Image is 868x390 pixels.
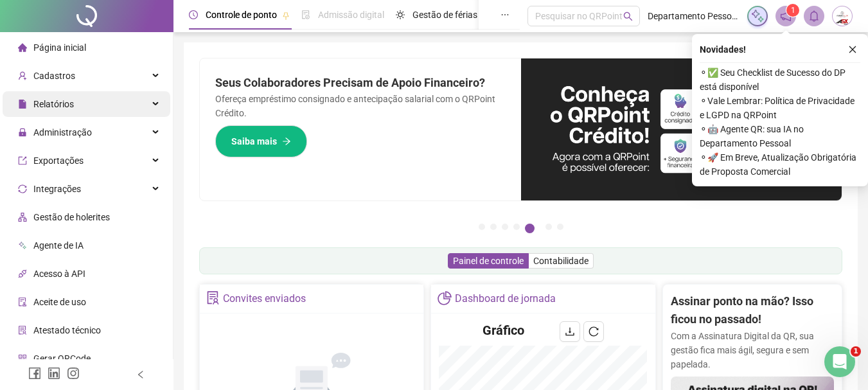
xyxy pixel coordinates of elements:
[18,100,27,109] span: file
[48,367,60,380] span: linkedin
[18,184,27,193] span: sync
[833,6,852,26] img: 54126
[848,45,857,54] span: close
[700,66,860,94] span: ⚬ ✅ Seu Checklist de Sucesso do DP está disponível
[301,10,310,19] span: file-done
[18,326,27,335] span: solution
[525,224,535,233] button: 5
[700,150,860,179] span: ⚬ 🚀 Em Breve, Atualização Obrigatória de Proposta Comercial
[33,325,101,335] span: Atestado técnico
[780,10,792,22] span: notification
[479,224,485,230] button: 1
[412,10,477,20] span: Gestão de férias
[502,224,508,230] button: 3
[824,346,855,377] iframe: Intercom live chat
[33,212,110,222] span: Gestão de holerites
[206,291,220,305] span: solution
[700,122,860,150] span: ⚬ 🤖 Agente QR: sua IA no Departamento Pessoal
[18,128,27,137] span: lock
[33,184,81,194] span: Integrações
[750,9,765,23] img: sparkle-icon.fc2bf0ac1784a2077858766a79e2daf3.svg
[28,367,41,380] span: facebook
[189,10,198,19] span: clock-circle
[318,10,384,20] span: Admissão digital
[33,127,92,137] span: Administração
[455,288,556,310] div: Dashboard de jornada
[589,326,599,337] span: reload
[33,155,84,166] span: Exportações
[33,269,85,279] span: Acesso à API
[700,42,746,57] span: Novidades !
[136,370,145,379] span: left
[483,321,524,339] h4: Gráfico
[18,354,27,363] span: qrcode
[490,224,497,230] button: 2
[18,269,27,278] span: api
[33,99,74,109] span: Relatórios
[623,12,633,21] span: search
[438,291,451,305] span: pie-chart
[67,367,80,380] span: instagram
[533,256,589,266] span: Contabilidade
[18,297,27,306] span: audit
[231,134,277,148] span: Saiba mais
[808,10,820,22] span: bell
[18,43,27,52] span: home
[786,4,799,17] sup: 1
[282,137,291,146] span: arrow-right
[223,288,306,310] div: Convites enviados
[453,256,524,266] span: Painel de controle
[18,156,27,165] span: export
[513,224,520,230] button: 4
[33,240,84,251] span: Agente de IA
[648,9,740,23] span: Departamento Pessoal - ASX COMERCIO LTDA
[700,94,860,122] span: ⚬ Vale Lembrar: Política de Privacidade e LGPD na QRPoint
[33,42,86,53] span: Página inicial
[851,346,861,357] span: 1
[557,224,563,230] button: 7
[33,297,86,307] span: Aceite de uso
[671,329,834,371] p: Com a Assinatura Digital da QR, sua gestão fica mais ágil, segura e sem papelada.
[18,213,27,222] span: apartment
[215,92,506,120] p: Ofereça empréstimo consignado e antecipação salarial com o QRPoint Crédito.
[206,10,277,20] span: Controle de ponto
[215,74,506,92] h2: Seus Colaboradores Precisam de Apoio Financeiro?
[500,10,509,19] span: ellipsis
[545,224,552,230] button: 6
[18,71,27,80] span: user-add
[791,6,795,15] span: 1
[33,71,75,81] span: Cadastros
[565,326,575,337] span: download
[396,10,405,19] span: sun
[671,292,834,329] h2: Assinar ponto na mão? Isso ficou no passado!
[282,12,290,19] span: pushpin
[33,353,91,364] span: Gerar QRCode
[215,125,307,157] button: Saiba mais
[521,58,842,200] img: banner%2F11e687cd-1386-4cbd-b13b-7bd81425532d.png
